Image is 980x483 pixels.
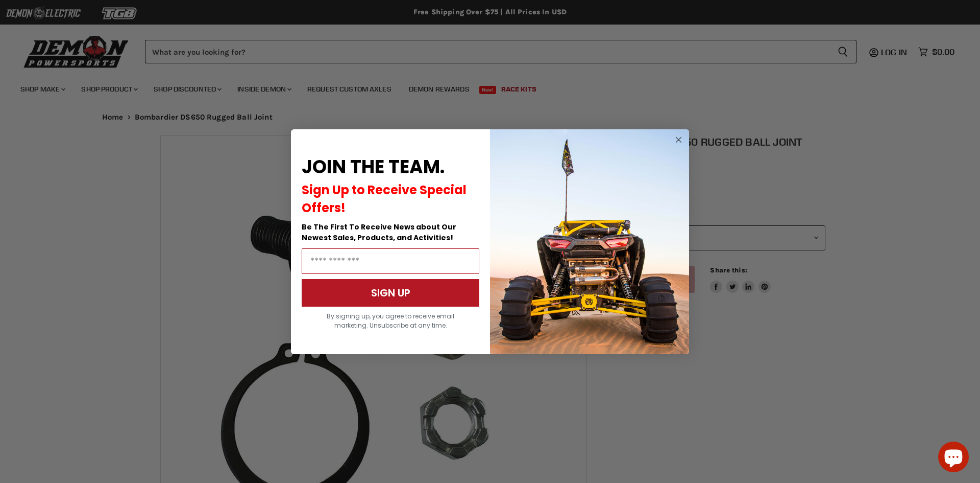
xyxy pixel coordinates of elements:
[327,312,454,330] span: By signing up, you agree to receive email marketing. Unsubscribe at any time.
[490,129,689,354] img: a9095488-b6e7-41ba-879d-588abfab540b.jpeg
[935,442,972,475] inbox-online-store-chat: Shopify online store chat
[672,133,685,146] button: Close dialog
[302,248,479,274] input: Email Address
[302,154,445,180] span: JOIN THE TEAM.
[302,279,479,307] button: SIGN UP
[302,222,456,243] span: Be The First To Receive News about Our Newest Sales, Products, and Activities!
[302,181,467,216] span: Sign Up to Receive Special Offers!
